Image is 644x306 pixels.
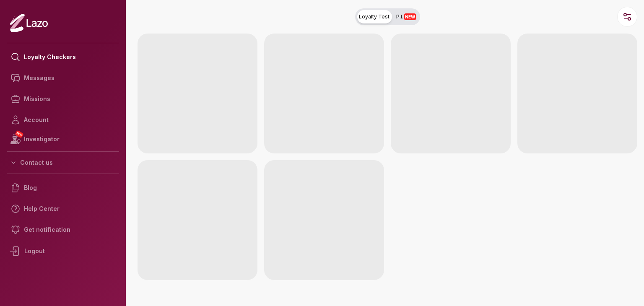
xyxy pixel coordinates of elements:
[7,198,119,219] a: Help Center
[15,130,24,138] span: NEW
[7,177,119,198] a: Blog
[7,219,119,240] a: Get notification
[7,155,119,170] button: Contact us
[7,47,119,67] a: Loyalty Checkers
[404,13,416,20] span: NEW
[7,130,119,148] a: NEWInvestigator
[359,13,390,20] span: Loyalty Test
[7,240,119,262] div: Logout
[7,88,119,109] a: Missions
[7,67,119,88] a: Messages
[7,109,119,130] a: Account
[396,13,416,20] span: P.I.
